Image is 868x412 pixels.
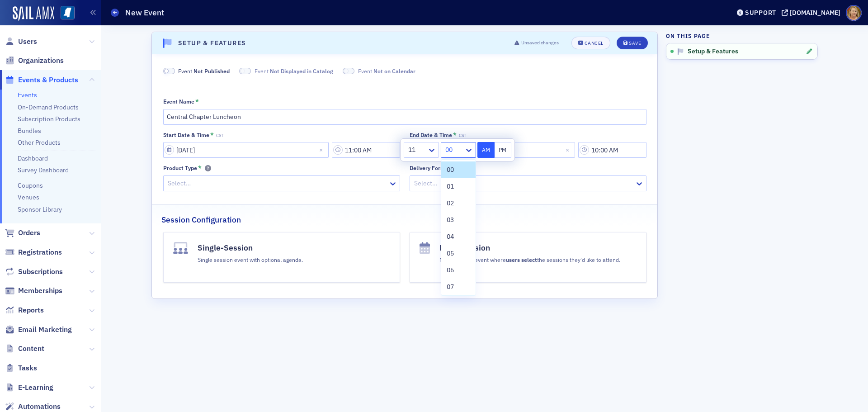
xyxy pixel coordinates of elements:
button: Close [563,142,575,158]
button: PM [495,142,512,158]
span: Setup & Features [688,47,738,56]
a: Tasks [5,363,37,373]
button: Multi-SessionMulti-Session event whereusers selectthe sessions they'd like to attend. [410,232,646,283]
button: [DOMAIN_NAME] [782,9,844,16]
a: Subscriptions [5,267,63,277]
span: 03 [447,215,454,225]
span: Event [178,67,230,75]
span: Users [18,37,37,47]
div: Single session event with optional agenda. [198,254,303,264]
div: Event Name [163,98,194,105]
a: Automations [5,402,61,412]
span: 01 [447,182,454,191]
div: Cancel [585,41,604,46]
span: 02 [447,199,454,208]
span: Automations [18,402,61,412]
a: Dashboard [18,154,48,162]
span: E-Learning [18,383,53,393]
p: Multi-Session event where the sessions they'd like to attend. [439,256,620,264]
span: Unsaved changes [521,39,559,47]
a: Events [18,91,37,99]
h2: Session Configuration [161,214,241,226]
a: Orders [5,228,40,238]
a: Coupons [18,181,43,189]
span: Event [358,67,415,75]
span: Organizations [18,56,64,66]
div: Product Type [163,165,197,171]
span: CST [216,133,223,138]
span: Content [18,344,44,354]
span: Profile [846,5,862,21]
span: Event [255,67,333,75]
a: Reports [5,305,44,315]
div: Support [745,9,776,17]
span: Not on Calendar [343,68,354,75]
span: Events & Products [18,75,78,85]
abbr: This field is required [453,131,457,139]
span: 00 [447,165,454,175]
span: CST [459,133,466,138]
a: Memberships [5,286,62,296]
a: Subscription Products [18,115,80,123]
a: Events & Products [5,75,78,85]
span: 04 [447,232,454,242]
span: Email Marketing [18,325,72,335]
div: End Date & Time [410,132,452,138]
h1: New Event [125,7,164,18]
button: AM [477,142,495,158]
span: Reports [18,305,44,315]
h4: Setup & Features [178,38,246,48]
a: E-Learning [5,383,53,393]
div: Delivery Format [410,165,451,171]
span: Registrations [18,247,62,257]
span: Not on Calendar [373,67,415,75]
span: Subscriptions [18,267,63,277]
a: Sponsor Library [18,205,62,213]
abbr: This field is required [195,98,199,106]
span: Not Published [163,68,175,75]
button: Single-SessionSingle session event with optional agenda. [163,232,400,283]
span: Not Published [193,67,230,75]
a: Registrations [5,247,62,257]
span: Not Displayed in Catalog [270,67,333,75]
h4: On this page [666,32,818,40]
h4: Multi-Session [439,242,620,254]
a: Other Products [18,138,61,147]
img: SailAMX [61,6,75,20]
abbr: This field is required [210,131,214,139]
span: 06 [447,265,454,275]
div: Save [629,41,641,46]
span: Tasks [18,363,37,373]
img: SailAMX [13,6,54,21]
span: 07 [447,282,454,292]
a: Organizations [5,56,64,66]
a: Email Marketing [5,325,72,335]
input: 00:00 AM [578,142,646,158]
div: [DOMAIN_NAME] [790,9,840,17]
a: Survey Dashboard [18,166,69,174]
button: Cancel [571,37,610,49]
span: 05 [447,249,454,258]
div: Start Date & Time [163,132,209,138]
button: Close [316,142,329,158]
h4: Single-Session [198,242,303,254]
a: Content [5,344,44,354]
span: Not Displayed in Catalog [239,68,251,75]
a: Users [5,37,37,47]
a: Venues [18,193,39,201]
abbr: This field is required [198,164,202,172]
span: Orders [18,228,40,238]
b: users select [506,256,537,263]
a: Bundles [18,127,41,135]
input: MM/DD/YYYY [163,142,329,158]
span: Memberships [18,286,62,296]
a: On-Demand Products [18,103,79,111]
a: View Homepage [54,6,75,21]
input: 00:00 AM [332,142,400,158]
button: Save [617,37,648,49]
